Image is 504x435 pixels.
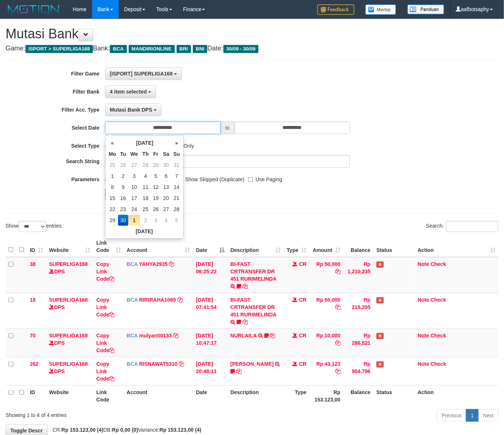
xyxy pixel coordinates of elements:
span: Has Note [376,262,384,268]
th: Th [140,148,151,159]
a: 1 [466,409,479,422]
a: mulyanti0133 [139,333,172,338]
td: Rp 43,123 [310,357,344,385]
td: 3 [128,171,140,182]
td: 19 [151,193,161,204]
span: Has Note [376,297,384,304]
a: Copy NURLAILA to clipboard [270,333,275,338]
button: 4 item selected [105,85,156,98]
td: 31 [171,159,182,171]
td: 9 [118,182,128,193]
input: Use Paging [248,177,253,182]
span: 262 [30,361,38,367]
td: 8 [107,182,118,193]
td: 30 [161,159,171,171]
td: BI-FAST CRTRANSFER DR 451 RURIMELINDA [227,257,284,293]
a: Previous [437,409,466,422]
span: to [220,122,234,134]
button: [ISPORT] SUPERLIGA168 [105,67,182,80]
strong: Rp 153.123,00 (4) [62,427,104,433]
span: BNI [193,45,207,53]
td: 5 [171,215,182,226]
a: Copy BI-FAST CRTRANSFER DR 451 RURIMELINDA to clipboard [243,283,248,289]
td: 6 [161,171,171,182]
td: 12 [151,182,161,193]
td: 11 [140,182,151,193]
th: Description: activate to sort column ascending [227,236,284,257]
th: Fr [151,148,161,159]
td: 7 [171,171,182,182]
th: Description [227,385,284,406]
td: [DATE] 20:48:11 [193,357,227,385]
strong: Rp 0,00 (0) [112,427,138,433]
td: 25 [107,159,118,171]
td: 24 [128,204,140,215]
td: 2 [140,215,151,226]
select: Showentries [18,221,46,232]
a: SUPERLIGA168 [49,333,88,338]
th: Status [373,385,415,406]
a: Check [431,297,446,303]
td: 17 [128,193,140,204]
span: Has Note [376,333,384,339]
a: Note [418,297,429,303]
th: We [128,148,140,159]
td: 28 [140,159,151,171]
td: 1 [128,215,140,226]
td: 29 [151,159,161,171]
a: Copy Rp 50,000 to clipboard [335,304,340,310]
span: 30/09 - 30/09 [223,45,259,53]
td: Rp 1,210,235 [343,257,373,293]
th: Date: activate to sort column descending [193,236,227,257]
a: SUPERLIGA168 [49,261,88,267]
button: Mutasi Bank DPS [105,104,161,116]
td: Rp 286,521 [343,329,373,357]
td: 10 [128,182,140,193]
th: Amount: activate to sort column ascending [310,236,344,257]
th: « [107,137,118,148]
span: CR [299,333,306,338]
th: Su [171,148,182,159]
td: 18 [140,193,151,204]
th: Link Code: activate to sort column ascending [93,236,124,257]
img: MOTION_logo.png [6,4,62,15]
td: 26 [151,204,161,215]
th: [DATE] [118,137,171,148]
th: Balance [343,385,373,406]
span: BCA [127,361,138,367]
a: Copy Rp 50,000 to clipboard [335,269,340,274]
td: [DATE] 06:25:22 [193,257,227,293]
td: [DATE] 10:47:17 [193,329,227,357]
a: Copy RISNAWAT5310 to clipboard [179,361,184,367]
a: Check [431,261,446,267]
td: [DATE] 07:41:54 [193,293,227,329]
th: Sa [161,148,171,159]
td: 30 [118,215,128,226]
span: CR [299,361,306,367]
span: Mutasi Bank DPS [110,107,152,113]
th: Type: activate to sort column ascending [284,236,310,257]
td: 4 [140,171,151,182]
span: BCA [127,297,138,303]
span: 70 [30,333,36,338]
h4: Game: Bank: Date: [6,45,498,52]
span: BCA [127,333,138,338]
td: 15 [107,193,118,204]
span: 4 item selected [110,89,147,95]
td: 2 [118,171,128,182]
span: BCA [110,45,126,53]
a: RISNAWAT5310 [139,361,177,367]
a: Copy Link Code [96,361,114,382]
td: 21 [171,193,182,204]
td: Rp 50,000 [310,293,344,329]
a: Copy Rp 10,000 to clipboard [335,340,340,346]
a: Note [418,261,429,267]
a: [PERSON_NAME] [230,361,274,367]
td: DPS [46,293,93,329]
span: BRI [177,45,191,53]
td: DPS [46,257,93,293]
label: Use Paging [248,173,282,183]
span: CR [299,297,306,303]
td: 5 [151,171,161,182]
label: Show entries [6,221,62,232]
